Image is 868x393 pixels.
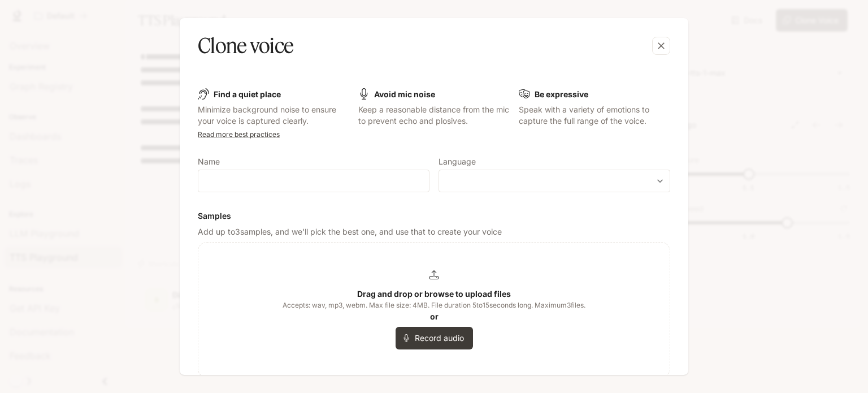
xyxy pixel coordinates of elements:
[198,158,220,166] p: Name
[198,130,280,139] a: Read more best practices
[198,210,670,222] h6: Samples
[519,104,670,127] p: Speak with a variety of emotions to capture the full range of the voice.
[439,158,476,166] p: Language
[439,175,670,187] div: ​
[198,32,293,60] h5: Clone voice
[357,289,511,299] b: Drag and drop or browse to upload files
[374,89,435,99] b: Avoid mic noise
[283,300,585,311] span: Accepts: wav, mp3, webm. Max file size: 4MB. File duration 5 to 15 seconds long. Maximum 3 files.
[535,89,588,99] b: Be expressive
[198,226,670,237] p: Add up to 3 samples, and we'll pick the best one, and use that to create your voice
[198,104,349,127] p: Minimize background noise to ensure your voice is captured clearly.
[430,312,439,321] b: or
[214,89,281,99] b: Find a quiet place
[396,327,473,349] button: Record audio
[358,104,510,127] p: Keep a reasonable distance from the mic to prevent echo and plosives.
